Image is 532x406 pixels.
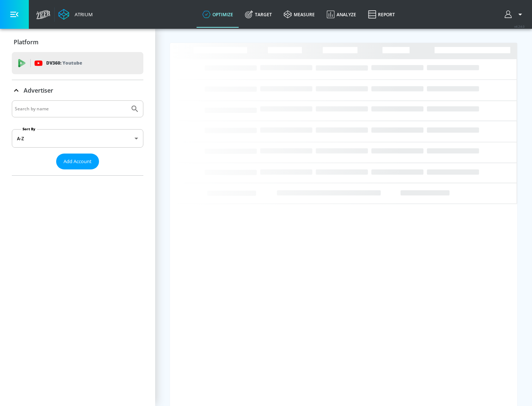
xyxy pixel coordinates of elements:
[72,11,93,18] div: Atrium
[64,157,92,166] span: Add Account
[62,59,82,67] p: Youtube
[321,1,362,28] a: Analyze
[12,52,143,74] div: DV360: Youtube
[197,1,239,28] a: optimize
[56,154,99,169] button: Add Account
[58,9,93,20] a: Atrium
[12,32,143,52] div: Platform
[46,59,82,67] p: DV360:
[12,80,143,101] div: Advertiser
[12,129,143,148] div: A-Z
[278,1,321,28] a: measure
[362,1,401,28] a: Report
[24,86,53,94] p: Advertiser
[15,104,127,114] input: Search by name
[514,24,525,28] span: v 4.24.0
[239,1,278,28] a: Target
[12,100,143,175] div: Advertiser
[12,169,143,175] nav: list of Advertiser
[14,38,38,46] p: Platform
[21,127,37,131] label: Sort By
